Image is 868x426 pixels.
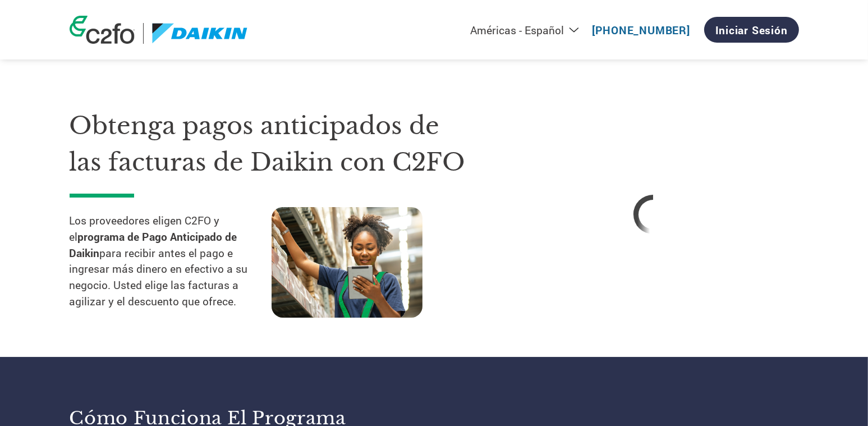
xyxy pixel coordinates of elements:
p: Los proveedores eligen C2FO y el para recibir antes el pago e ingresar más dinero en efectivo a s... [70,213,272,310]
a: [PHONE_NUMBER] [592,23,690,37]
h1: Obtenga pagos anticipados de las facturas de Daikin con C2FO [70,108,474,180]
a: Iniciar sesión [704,17,799,43]
img: supply chain worker [272,207,422,318]
img: c2fo logo [70,16,135,44]
img: Daikin [152,23,249,44]
strong: programa de Pago Anticipado de Daikin [70,230,237,260]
